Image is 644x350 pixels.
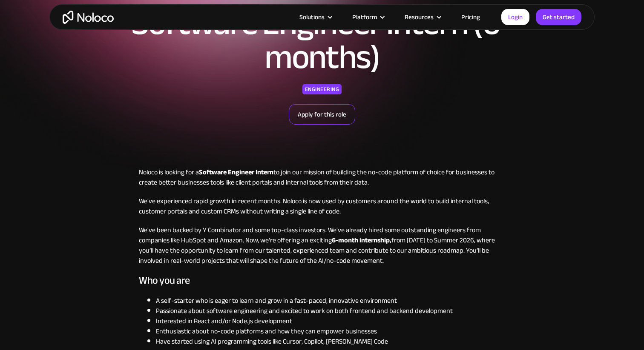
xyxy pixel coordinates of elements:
li: Interested in React and/or Node.js development [156,316,505,326]
li: Passionate about software engineering and excited to work on both frontend and backend development [156,306,505,316]
li: Have started using AI programming tools like Cursor, Copilot, [PERSON_NAME] Code [156,336,505,347]
strong: Software Engineer Intern [199,166,273,179]
div: Engineering [302,84,342,94]
p: Noloco is looking for a to join our mission of building the no-code platform of choice for busine... [139,167,505,188]
div: Solutions [299,11,325,23]
div: Resources [394,11,451,23]
p: We've experienced rapid growth in recent months. Noloco is now used by customers around the world... [139,196,505,216]
h1: Software Engineer Intern (6-months) [103,6,541,74]
div: Solutions [289,11,342,23]
a: Login [501,9,529,25]
a: Get started [536,9,581,25]
div: Platform [352,11,377,23]
li: A self-starter who is eager to learn and grow in a fast-paced, innovative environment [156,296,505,306]
div: Resources [405,11,434,23]
li: Enthusiastic about no-code platforms and how they can empower businesses [156,326,505,336]
h3: Who you are [139,274,505,287]
p: We've been backed by Y Combinator and some top-class investors. We've already hired some outstand... [139,225,505,266]
a: Apply for this role [289,104,355,125]
strong: 6-month internship, [332,234,391,247]
a: home [63,11,114,24]
div: Platform [342,11,394,23]
a: Pricing [451,11,491,23]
